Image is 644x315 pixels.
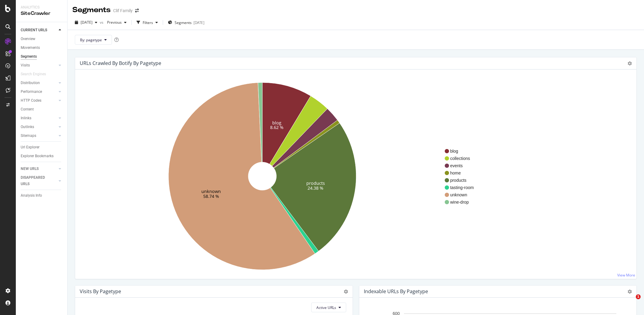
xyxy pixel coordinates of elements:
a: Inlinks [21,115,57,121]
div: Analysis Info [21,192,42,199]
div: Search Engines [21,71,46,77]
span: Active URLs [316,305,336,310]
a: Content [21,106,63,113]
span: home [450,170,474,176]
div: Performance [21,89,42,95]
a: Segments [21,53,63,60]
a: Search Engines [21,71,52,77]
button: Filters [134,18,160,27]
div: Segments [72,5,111,15]
div: Clif Family [113,8,133,14]
div: Sitemaps [21,133,36,139]
div: Distribution [21,80,40,86]
div: Url Explorer [21,144,40,151]
span: collections [450,155,474,161]
div: DISAPPEARED URLS [21,174,51,187]
span: By: pagetype [80,37,102,42]
button: Active URLs [311,303,346,312]
text: products [306,180,325,186]
h4: Visits by pagetype [80,287,121,296]
i: Options [628,61,632,66]
a: View More [617,273,635,278]
a: CURRENT URLS [21,27,57,33]
a: Visits [21,62,57,69]
div: Visits [21,62,30,69]
div: CURRENT URLS [21,27,47,33]
iframe: Intercom live chat [623,294,638,309]
div: Outlinks [21,124,34,130]
div: SiteCrawler [21,10,62,17]
a: Movements [21,45,63,51]
a: Url Explorer [21,144,63,151]
text: 8.62 % [270,124,284,130]
button: [DATE] [72,18,100,27]
div: NEW URLS [21,166,39,172]
a: DISAPPEARED URLS [21,174,57,187]
div: [DATE] [193,20,204,25]
span: wine-drop [450,199,474,205]
span: Previous [105,20,122,25]
a: Analysis Info [21,192,63,199]
div: Overview [21,36,35,42]
i: Options [344,290,348,294]
a: Sitemaps [21,133,57,139]
div: Movements [21,45,40,51]
text: 24.38 % [308,185,323,191]
div: arrow-right-arrow-left [135,8,139,13]
button: Previous [105,18,129,27]
text: 58.74 % [203,193,219,199]
a: Outlinks [21,124,57,130]
span: 2025 Aug. 3rd [81,20,92,25]
a: Overview [21,36,63,42]
h4: Indexable URLs by pagetype [364,287,428,296]
div: Filters [143,20,153,25]
span: products [450,177,474,183]
a: Explorer Bookmarks [21,153,63,159]
a: NEW URLS [21,166,57,172]
a: Distribution [21,80,57,86]
div: Segments [21,53,37,60]
div: Analytics [21,5,62,10]
div: Explorer Bookmarks [21,153,54,159]
h4: URLs Crawled By Botify By pagetype [80,59,161,67]
span: vs [100,20,105,25]
button: By: pagetype [75,35,112,45]
span: Segments [175,20,192,25]
div: HTTP Codes [21,97,41,104]
a: HTTP Codes [21,97,57,104]
a: Performance [21,89,57,95]
i: Options [628,290,632,294]
span: unknown [450,192,474,198]
text: blog [272,120,281,125]
text: unknown [201,188,221,194]
div: Content [21,106,34,113]
span: tasting-room [450,185,474,191]
span: events [450,163,474,169]
span: 1 [636,294,641,299]
div: Inlinks [21,115,31,121]
button: Segments[DATE] [165,18,207,27]
span: blog [450,148,474,154]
